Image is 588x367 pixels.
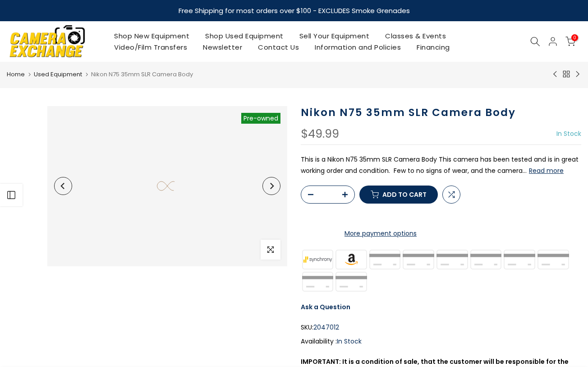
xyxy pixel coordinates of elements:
a: More payment options [301,228,460,239]
a: Home [7,70,25,79]
span: Nikon N75 35mm SLR Camera Body [91,70,193,79]
a: 0 [565,37,575,46]
strong: Free Shipping for most orders over $100 - EXCLUDES Smoke Grenades [179,6,410,15]
img: discover [436,248,469,270]
a: Classes & Events [377,30,454,42]
img: synchrony [301,248,335,270]
img: master [503,248,537,270]
img: shopify pay [301,270,335,293]
img: google pay [469,248,503,270]
div: Availability : [301,336,581,347]
button: Previous [54,177,72,195]
img: amazon payments [335,248,368,270]
a: Information and Policies [307,42,409,53]
a: Used Equipment [34,70,82,79]
span: 0 [571,34,578,41]
a: Shop Used Equipment [198,30,292,42]
a: Newsletter [195,42,250,53]
button: Read more [529,167,564,175]
h1: Nikon N75 35mm SLR Camera Body [301,106,581,119]
a: Video/Film Transfers [106,42,195,53]
a: Contact Us [250,42,307,53]
div: $49.99 [301,128,339,140]
img: american express [368,248,402,270]
span: In Stock [337,337,362,346]
span: In Stock [556,129,581,138]
img: apple pay [402,248,436,270]
p: This is a Nikon N75 35mm SLR Camera Body This camera has been tested and is in great working orde... [301,154,581,177]
img: visa [335,270,368,293]
button: Add to cart [359,186,438,204]
a: Ask a Question [301,302,350,311]
span: 2047012 [313,322,339,333]
a: Financing [409,42,458,53]
button: Next [262,177,280,195]
span: Add to cart [382,191,427,198]
a: Shop New Equipment [106,30,198,42]
a: Sell Your Equipment [291,30,377,42]
div: SKU: [301,322,581,333]
img: paypal [537,248,570,270]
